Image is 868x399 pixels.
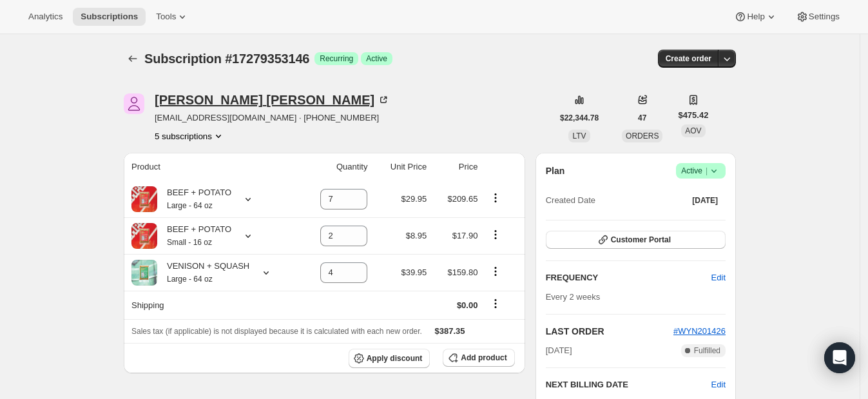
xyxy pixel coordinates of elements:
span: Created Date [546,194,595,207]
button: Shipping actions [485,297,506,311]
button: Settings [788,8,847,26]
div: [PERSON_NAME] [PERSON_NAME] [155,93,390,106]
span: Every 2 weeks [546,292,601,302]
button: Add product [443,349,514,367]
button: Edit [711,378,726,391]
span: Customer Portal [611,235,671,245]
span: Analytics [28,12,63,22]
a: #WYN201426 [673,326,726,336]
div: Open Intercom Messenger [824,342,855,373]
span: Fulfilled [694,345,720,356]
button: Subscriptions [124,50,142,68]
span: Active [681,164,720,177]
span: $159.80 [447,268,477,277]
span: Sales tax (if applicable) is not displayed because it is calculated with each new order. [131,327,422,336]
span: $387.35 [435,326,465,336]
span: Pam Alexander Hernandez [124,93,144,114]
span: $22,344.78 [560,113,599,123]
span: $0.00 [457,300,478,310]
th: Price [430,153,481,181]
span: $475.42 [678,109,708,122]
div: BEEF + POTATO [157,186,231,212]
span: $39.95 [401,268,427,277]
span: ORDERS [626,131,659,141]
span: Apply discount [367,353,423,364]
th: Unit Price [371,153,430,181]
span: Active [366,54,387,64]
button: Product actions [485,228,506,242]
img: product img [131,260,157,286]
h2: NEXT BILLING DATE [546,378,711,391]
span: Recurring [320,54,353,64]
span: $17.90 [452,231,478,240]
span: Subscriptions [81,12,138,22]
button: Apply discount [349,349,430,368]
small: Large - 64 oz [167,275,213,284]
span: [DATE] [546,344,572,357]
h2: LAST ORDER [546,325,673,338]
button: Create order [658,50,719,68]
button: Edit [704,268,733,288]
span: Help [747,12,764,22]
small: Small - 16 oz [167,238,212,247]
span: Create order [666,54,711,64]
small: Large - 64 oz [167,201,213,210]
span: [EMAIL_ADDRESS][DOMAIN_NAME] · [PHONE_NUMBER] [155,112,390,124]
button: Customer Portal [546,231,726,249]
span: Subscription #17279353146 [144,52,309,66]
div: VENISON + SQUASH [157,260,249,286]
h2: Plan [546,164,565,177]
span: Tools [156,12,176,22]
span: $209.65 [447,194,477,204]
span: Edit [711,271,726,284]
button: Tools [148,8,197,26]
div: BEEF + POTATO [157,223,231,249]
span: AOV [685,126,701,135]
h2: FREQUENCY [546,271,711,284]
span: | [706,166,708,176]
th: Product [124,153,298,181]
button: Product actions [485,191,506,205]
span: Settings [809,12,840,22]
button: #WYN201426 [673,325,726,338]
th: Shipping [124,291,298,319]
span: $8.95 [406,231,427,240]
span: $29.95 [401,194,427,204]
button: 47 [630,109,654,127]
th: Quantity [298,153,371,181]
span: LTV [572,131,586,141]
button: Subscriptions [73,8,146,26]
img: product img [131,223,157,249]
span: [DATE] [692,195,718,206]
img: product img [131,186,157,212]
button: Help [726,8,785,26]
button: Analytics [21,8,70,26]
button: $22,344.78 [552,109,606,127]
span: Add product [461,353,506,363]
button: Product actions [155,130,225,142]
button: [DATE] [684,191,726,209]
span: 47 [638,113,646,123]
button: Product actions [485,264,506,278]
